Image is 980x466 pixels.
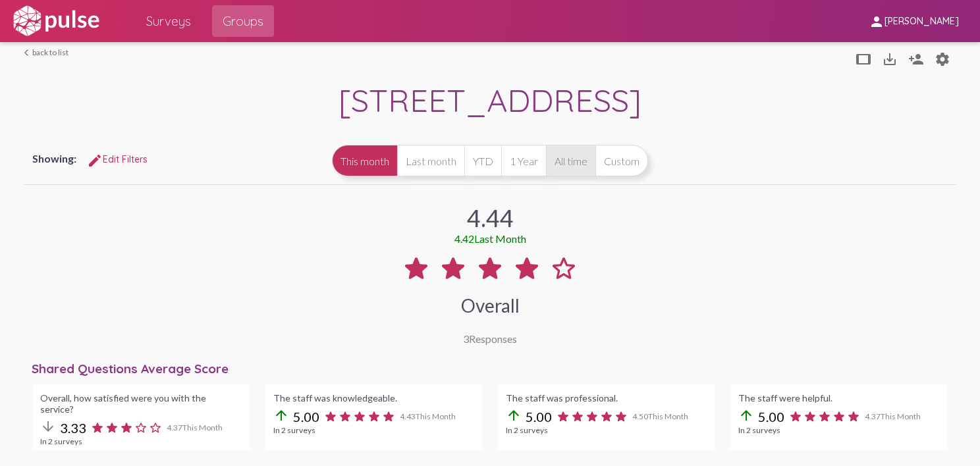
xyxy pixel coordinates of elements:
[858,9,969,33] button: [PERSON_NAME]
[400,411,456,421] span: 4.43
[332,145,397,176] button: This month
[32,152,76,165] span: Showing:
[869,14,885,30] mat-icon: person
[87,153,103,168] mat-icon: Edit Filters
[273,407,289,423] mat-icon: arrow_upward
[877,45,903,72] button: Download
[182,423,223,432] span: This Month
[467,203,514,232] div: 4.44
[526,409,552,425] span: 5.00
[856,51,871,67] mat-icon: tablet
[146,9,191,33] span: Surveys
[881,411,921,421] span: This Month
[463,332,517,345] div: Responses
[595,145,648,176] button: Custom
[273,425,474,435] div: In 2 surveys
[24,49,32,57] mat-icon: arrow_back_ios
[935,51,950,67] mat-icon: Person
[40,392,241,415] div: Overall, how satisfied were you with the service?
[212,5,274,37] a: Groups
[546,145,595,176] button: All time
[882,51,898,67] mat-icon: Download
[136,5,202,37] a: Surveys
[397,145,464,176] button: Last month
[850,45,877,72] button: tablet
[293,409,319,425] span: 5.00
[506,425,707,435] div: In 2 surveys
[506,392,707,403] div: The staff was professional.
[908,51,924,67] mat-icon: Person
[167,423,223,432] span: 4.37
[929,45,956,72] button: Person
[738,392,939,403] div: The staff were helpful.
[738,425,939,435] div: In 2 surveys
[24,80,956,123] div: [STREET_ADDRESS]
[40,436,241,446] div: In 2 surveys
[903,45,929,72] button: Person
[223,9,263,33] span: Groups
[506,407,522,423] mat-icon: arrow_upward
[40,419,56,434] mat-icon: arrow_downward
[758,409,784,425] span: 5.00
[416,411,456,421] span: This Month
[461,294,520,317] div: Overall
[11,5,101,38] img: white-logo.svg
[474,232,526,245] span: Last Month
[32,361,956,376] div: Shared Questions Average Score
[648,411,688,421] span: This Month
[454,232,526,245] div: 4.42
[885,16,959,28] span: [PERSON_NAME]
[60,420,86,436] span: 3.33
[463,332,469,345] span: 3
[87,153,148,165] span: Edit Filters
[865,411,921,421] span: 4.37
[76,147,158,171] button: Edit FiltersEdit Filters
[273,392,474,403] div: The staff was knowledgeable.
[501,145,546,176] button: 1 Year
[24,47,68,57] a: back to list
[738,407,754,423] mat-icon: arrow_upward
[464,145,501,176] button: YTD
[632,411,688,421] span: 4.50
